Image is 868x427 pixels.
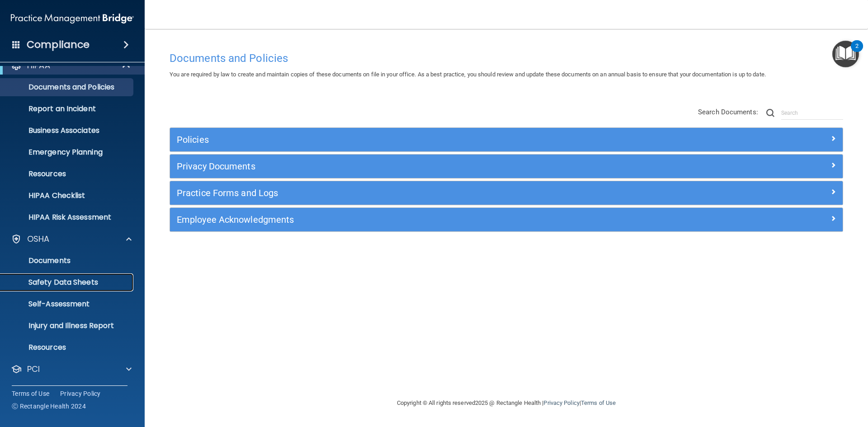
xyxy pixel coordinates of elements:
a: Privacy Policy [543,399,579,406]
h4: Documents and Policies [170,52,843,64]
p: Injury and Illness Report [6,321,129,330]
img: ic-search.3b580494.png [766,109,774,117]
a: Privacy Documents [177,159,836,174]
p: Self-Assessment [6,300,129,309]
h4: Compliance [27,38,90,51]
p: Emergency Planning [6,148,129,157]
span: You are required by law to create and maintain copies of these documents on file in your office. ... [170,71,766,78]
span: Ⓒ Rectangle Health 2024 [12,402,86,411]
span: Search Documents: [698,108,758,116]
input: Search [781,106,843,120]
a: Policies [177,132,836,147]
p: Documents and Policies [6,83,129,92]
a: Terms of Use [581,399,616,406]
h5: Practice Forms and Logs [177,188,668,198]
a: PCI [11,364,132,375]
p: Safety Data Sheets [6,278,129,287]
img: PMB logo [11,9,134,28]
button: Open Resource Center, 2 new notifications [832,41,859,67]
p: Resources [6,169,129,178]
p: Report an Incident [6,104,129,113]
p: PCI [27,364,40,375]
p: Documents [6,256,129,265]
p: HIPAA Risk Assessment [6,213,129,222]
p: Business Associates [6,126,129,135]
p: HIPAA Checklist [6,191,129,200]
a: Employee Acknowledgments [177,212,836,227]
h5: Privacy Documents [177,161,668,171]
a: Terms of Use [12,389,49,398]
a: OfficeSafe University [11,385,132,396]
p: OSHA [27,234,50,244]
h5: Employee Acknowledgments [177,215,668,225]
h5: Policies [177,135,668,145]
a: Practice Forms and Logs [177,186,836,200]
p: Resources [6,343,129,352]
a: Privacy Policy [60,389,101,398]
p: OfficeSafe University [27,385,113,396]
div: 2 [855,46,859,58]
a: OSHA [11,234,132,244]
div: Copyright © All rights reserved 2025 @ Rectangle Health | | [341,389,671,418]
